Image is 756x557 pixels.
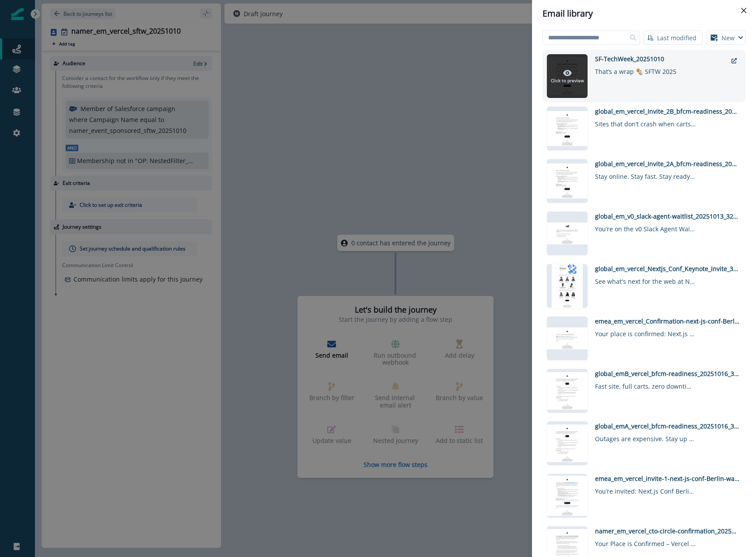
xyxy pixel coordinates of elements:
[644,31,703,45] button: Last modified
[595,54,727,63] div: SF-TechWeek_20251010
[595,264,739,273] div: global_em_vercel_Nextjs_Conf_Keynote_Invite_3_next.js_Ship_AI-conf-invite-3_20251022_3155
[706,31,745,45] button: New
[595,116,696,129] div: Sites that don’t crash when carts are full this [DATE][DATE] [DATE][DATE].
[595,107,739,116] div: global_em_vercel_Invite_2B_bfcm-readiness_20251016_3197
[595,421,739,431] div: global_emA_vercel_bfcm-readiness_20251016_3185
[595,221,696,233] div: You’re on the v0 Slack Agent Waitlist
[727,54,741,67] button: external-link
[551,77,584,84] p: Click to preview
[595,159,739,168] div: global_em_vercel_Invite_2A_bfcm-readiness_20251016_3197
[595,536,696,548] div: Your Place is Confirmed – Vercel CTO Circle at [GEOGRAPHIC_DATA]
[595,474,739,483] div: emea_em_vercel_invite-1-next-js-conf-Berlin-watch-party_20251022_3171
[595,326,696,338] div: Your place is confirmed: Next.js Conf Berlin Watch Party
[595,273,696,286] div: See what's next for the web at Next.js Conf 2025
[595,63,696,76] div: That’s a wrap 🌯 SFTW 2025
[595,431,696,443] div: Outages are expensive. Stay up and running this BFCM
[737,3,751,17] button: Close
[595,212,739,221] div: global_em_v0_slack-agent-waitlist_20251013_3204
[595,526,739,536] div: namer_em_vercel_cto-circle-confirmation_20251002_3176
[542,7,745,20] div: Email library
[595,168,696,181] div: Stay online. Stay fast. Stay ready for [DATE][DATE] [DATE][DATE].
[595,378,696,391] div: Fast site, full carts, zero downtime this BFCM
[595,317,739,326] div: emea_em_vercel_Confirmation-next-js-conf-Berlin-watch-party_20251022_3174
[595,483,696,496] div: You’re invited: Next.js Conf Berlin Watch Party
[595,369,739,378] div: global_emB_vercel_bfcm-readiness_20251016_3185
